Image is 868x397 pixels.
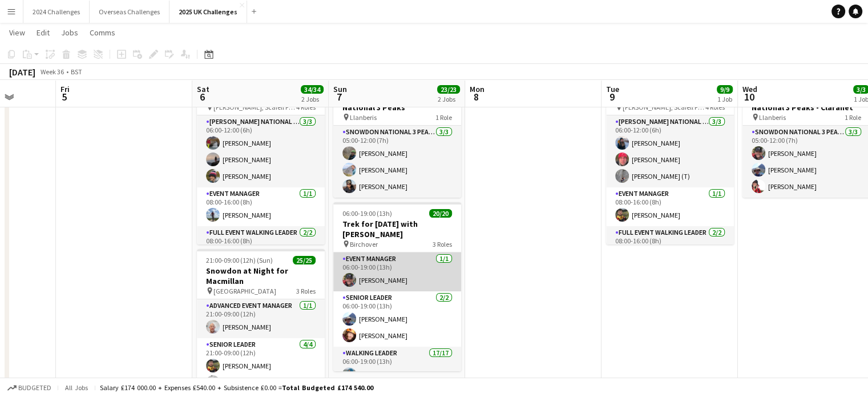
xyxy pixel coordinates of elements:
[9,66,35,78] div: [DATE]
[197,75,325,244] app-job-card: 06:00-00:00 (18h) (Sun)9/9National 3 Peaks [PERSON_NAME], Scafell Pike and Snowdon4 Roles[PERSON_...
[301,85,324,94] span: 34/34
[301,95,323,103] div: 2 Jobs
[169,1,247,23] button: 2025 UK Challenges
[333,75,461,198] app-job-card: 05:00-12:00 (7h)3/3Snowdon Local leaders - National 3 Peaks Llanberis1 RoleSnowdon National 3 Pea...
[197,226,325,285] app-card-role: Full Event Walking Leader2/208:00-16:00 (8h)
[759,113,786,122] span: Llanberis
[350,113,377,122] span: Llanberis
[332,90,347,103] span: 7
[213,287,276,295] span: [GEOGRAPHIC_DATA]
[23,1,90,23] button: 2024 Challenges
[333,291,461,347] app-card-role: Senior Leader2/206:00-19:00 (13h)[PERSON_NAME][PERSON_NAME]
[6,382,53,394] button: Budgeted
[56,25,83,40] a: Jobs
[333,202,461,371] app-job-card: 06:00-19:00 (13h)20/20Trek for [DATE] with [PERSON_NAME] Birchover3 RolesEvent Manager1/106:00-19...
[296,287,316,295] span: 3 Roles
[90,1,169,23] button: Overseas Challenges
[468,90,485,103] span: 8
[741,90,757,103] span: 10
[435,113,452,122] span: 1 Role
[437,85,460,94] span: 23/23
[206,256,273,264] span: 21:00-09:00 (12h) (Sun)
[717,85,733,94] span: 9/9
[32,25,54,40] a: Edit
[38,67,66,76] span: Week 36
[350,240,378,248] span: Birchover
[333,252,461,291] app-card-role: Event Manager1/106:00-19:00 (13h)[PERSON_NAME]
[61,27,78,38] span: Jobs
[197,299,325,338] app-card-role: Advanced Event Manager1/121:00-09:00 (12h)[PERSON_NAME]
[429,209,452,218] span: 20/20
[90,27,115,38] span: Comms
[197,266,325,286] h3: Snowdon at Night for Macmillan
[197,115,325,187] app-card-role: [PERSON_NAME] National 3 Peaks Walking Leader3/306:00-12:00 (6h)[PERSON_NAME][PERSON_NAME][PERSON...
[606,187,734,226] app-card-role: Event Manager1/108:00-16:00 (8h)[PERSON_NAME]
[282,383,373,392] span: Total Budgeted £174 540.00
[845,113,861,122] span: 1 Role
[438,95,459,103] div: 2 Jobs
[470,84,485,94] span: Mon
[60,84,70,94] span: Fri
[9,27,25,38] span: View
[604,90,619,103] span: 9
[71,67,82,76] div: BST
[606,75,734,244] app-job-card: 06:00-00:00 (18h) (Wed)9/9National 3 Peaks - Claranet [PERSON_NAME], Scafell Pike and Snowdon4 Ro...
[100,383,373,392] div: Salary £174 000.00 + Expenses £540.00 + Subsistence £0.00 =
[18,384,51,392] span: Budgeted
[293,256,316,264] span: 25/25
[606,84,619,94] span: Tue
[606,115,734,187] app-card-role: [PERSON_NAME] National 3 Peaks Walking Leader3/306:00-12:00 (6h)[PERSON_NAME][PERSON_NAME][PERSON...
[333,84,347,94] span: Sun
[333,126,461,198] app-card-role: Snowdon National 3 Peaks Walking Leader3/305:00-12:00 (7h)[PERSON_NAME][PERSON_NAME][PERSON_NAME]
[59,90,70,103] span: 5
[433,240,452,248] span: 3 Roles
[333,219,461,239] h3: Trek for [DATE] with [PERSON_NAME]
[197,187,325,226] app-card-role: Event Manager1/108:00-16:00 (8h)[PERSON_NAME]
[342,209,392,218] span: 06:00-19:00 (13h)
[742,84,757,94] span: Wed
[37,27,50,38] span: Edit
[717,95,732,103] div: 1 Job
[63,383,90,392] span: All jobs
[195,90,209,103] span: 6
[197,84,209,94] span: Sat
[85,25,120,40] a: Comms
[606,226,734,282] app-card-role: Full Event Walking Leader2/208:00-16:00 (8h)
[5,25,30,40] a: View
